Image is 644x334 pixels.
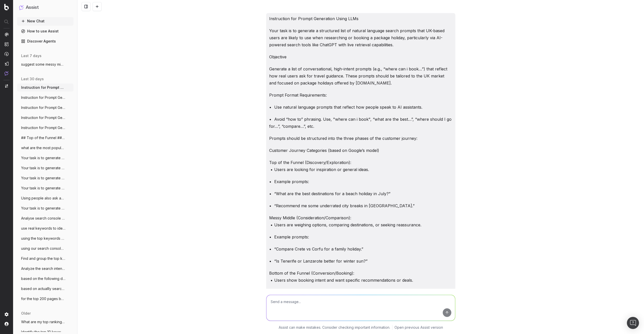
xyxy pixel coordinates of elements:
p: • “What are the best destinations for a beach holiday in July?” [269,190,452,197]
p: Prompts should be structured into the three phases of the customer journey: [269,135,452,142]
p: Assist can make mistakes. Consider checking important information. [279,325,390,330]
button: Instruction for Prompt Generation Using [17,114,73,122]
span: Find and group the top keywords for dest [21,256,65,261]
span: Instruction for Prompt Generation Using [21,105,65,110]
img: Assist [19,5,24,10]
span: for the top 200 pages based on clicks in [21,296,65,301]
span: older [21,311,31,316]
span: based on actuallly search queries and em [21,286,65,291]
button: what are the most popular destinations t [17,144,73,152]
button: Analyze the search intent behind a given [17,265,73,273]
button: Your task is to generate a list of natur [17,154,73,162]
button: use real keywords to identify the top no [17,224,73,232]
p: • “Compare Crete vs Corfu for a family holiday.” [269,245,452,253]
span: Your task is to generate a list of natur [21,165,65,171]
a: Discover Agents [17,37,73,45]
p: Messy Middle (Consideration/Comparison): • Users are weighing options, comparing destinations, or... [269,214,452,228]
span: Your task is to generate a list of natur [21,186,65,191]
img: Intelligence [5,42,9,46]
p: Bottom of the Funnel (Conversion/Booking): • Users show booking intent and want specific recommen... [269,270,452,284]
p: • Avoid “how to” phrasing. Use, "where can i book", “what are the best…”, “where should I go for…... [269,116,452,130]
h1: Assist [26,4,39,11]
span: Your task is to generate a list of natur [21,155,65,160]
button: Your task is to generate a list of natur [17,164,73,172]
button: suggest some messy middle content ideas [17,60,73,68]
p: Your task is to generate a structured list of natural language search prompts that UK-based users... [269,27,452,48]
p: • Use natural language prompts that reflect how people speak to AI assistants. [269,104,452,111]
button: Your task is to generate a list of natur [17,174,73,182]
span: what are the most popular destinations t [21,145,65,150]
button: for the top 200 pages based on clicks in [17,295,73,303]
div: Open Intercom Messenger [627,317,639,329]
span: Analyse search console for the top keywo [21,216,65,221]
span: Analyze the search intent behind a given [21,266,65,271]
span: suggest some messy middle content ideas [21,62,65,67]
span: last 7 days [21,53,42,58]
span: Your task is to generate a list of natur [21,176,65,181]
button: Instruction for Prompt Generation Using [17,104,73,112]
p: Objective [269,53,452,60]
a: How to use Assist [17,27,73,35]
span: Instruction for Prompt Generation Using [21,115,65,120]
p: • Example prompts: [269,178,452,185]
p: Instruction for Prompt Generation Using LLMs [269,15,452,22]
span: Instruction for Prompt Generation Using [21,85,65,90]
button: New Chat [17,17,73,25]
p: • “Is Tenerife or Lanzarote better for winter sun?” [269,258,452,265]
p: Top of the Funnel (Discovery/Exploration): • Users are looking for inspiration or general ideas. [269,159,452,173]
button: Your task is to generate a list of promp [17,204,73,212]
p: • Example prompts: [269,233,452,240]
img: Setting [5,312,9,316]
button: Instruction for Prompt Generation Using [17,83,73,92]
img: Botify logo [4,4,9,10]
p: • “Recommend me some underrated city breaks in [GEOGRAPHIC_DATA].” [269,202,452,209]
button: Assist [19,4,71,11]
button: based on actuallly search queries and em [17,285,73,293]
img: Switch project [5,84,8,88]
button: ## Top of the Funnel ### Beach Holidays [17,134,73,142]
img: Analytics [5,32,9,36]
span: using the top keywords by impression fro [21,236,65,241]
button: Find and group the top keywords for dest [17,255,73,263]
button: using the top keywords by impression fro [17,234,73,242]
button: Using people also ask and real keywords [17,194,73,202]
button: Instruction for Prompt Generation Using [17,94,73,102]
img: My account [5,322,9,326]
button: Analyse search console for the top keywo [17,214,73,222]
button: Your task is to generate a list of natur [17,184,73,192]
img: Studio [5,62,9,66]
img: Assist [5,71,9,75]
button: What are my top ranking pages? [17,318,73,326]
span: using our search console data generate 1 [21,246,65,251]
p: Generate a list of conversational, high-intent prompts (e.g., “where can i book…”) that reflect h... [269,65,452,87]
button: using our search console data generate 1 [17,244,73,253]
span: based on the following destinations crea [21,276,65,281]
button: based on the following destinations crea [17,275,73,283]
span: Your task is to generate a list of promp [21,206,65,211]
p: Customer Journey Categories (based on Google’s model) [269,147,452,154]
img: Activation [5,52,9,56]
button: Instruction for Prompt Generation Using [17,124,73,132]
span: last 30 days [21,76,44,81]
span: Instruction for Prompt Generation Using [21,125,65,130]
span: ## Top of the Funnel ### Beach Holidays [21,135,65,140]
a: Open previous Assist version [394,325,443,330]
p: Prompt Format Requirements: [269,92,452,99]
span: Instruction for Prompt Generation Using [21,95,65,100]
span: use real keywords to identify the top no [21,226,65,231]
span: Using people also ask and real keywords [21,196,65,201]
span: What are my top ranking pages? [21,319,65,324]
